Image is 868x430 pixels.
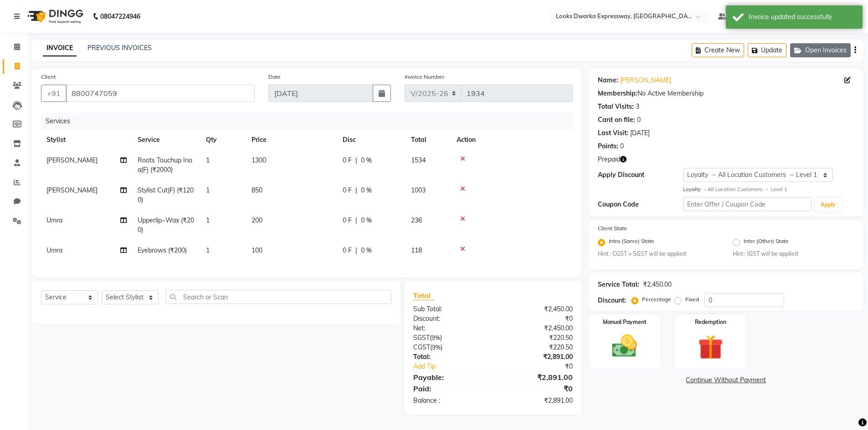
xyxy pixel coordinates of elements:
div: Apply Discount [598,170,683,180]
span: SGST [413,334,430,342]
span: 850 [252,186,262,194]
span: 0 F [343,216,352,225]
label: Invoice Number [405,73,444,81]
div: ₹0 [508,362,580,371]
div: ( ) [406,333,493,343]
div: Coupon Code [598,200,683,209]
div: Name: [598,76,618,85]
label: Manual Payment [603,318,647,326]
th: Service [132,130,200,150]
th: Stylist [41,130,132,150]
a: [PERSON_NAME] [620,76,671,85]
label: Date [268,73,281,81]
span: Umra [46,246,62,254]
div: ₹2,450.00 [643,280,672,289]
div: 0 [637,115,641,125]
th: Qty [200,130,246,150]
div: Sub Total: [406,304,493,314]
strong: Loyalty → [683,186,707,192]
div: No Active Membership [598,89,854,98]
span: | [355,186,357,195]
div: Invoice updated successfully [749,12,856,22]
span: Stylist Cut(F) (₹1200) [138,186,194,204]
div: ₹2,891.00 [493,352,580,362]
div: Membership: [598,89,637,98]
span: 0 F [343,246,352,255]
span: | [355,246,357,255]
input: Search by Name/Mobile/Email/Code [66,85,255,102]
span: | [355,156,357,165]
span: Umra [46,216,62,224]
span: 1 [206,246,210,254]
span: Eyebrows (₹200) [138,246,187,254]
small: Hint : CGST + SGST will be applied [598,250,719,258]
button: Open Invoices [790,43,851,57]
div: ₹2,891.00 [493,372,580,383]
div: Balance : [406,396,493,405]
label: Percentage [642,295,671,304]
div: All Location Customers → Level 1 [683,186,854,193]
div: Service Total: [598,280,639,289]
span: 1534 [411,156,426,164]
span: 1 [206,186,210,194]
label: Inter (Other) State [744,237,789,248]
th: Total [406,130,451,150]
a: Continue Without Payment [591,375,862,385]
span: 118 [411,246,422,254]
label: Redemption [695,318,726,326]
div: ₹2,450.00 [493,324,580,333]
label: Client State [598,224,627,233]
div: Last Visit: [598,128,628,138]
div: Total: [406,352,493,362]
a: PREVIOUS INVOICES [87,44,152,52]
span: 0 % [361,246,372,255]
div: ₹2,450.00 [493,304,580,314]
span: 9% [431,334,440,341]
span: 1003 [411,186,426,194]
a: INVOICE [43,40,77,56]
span: Roots Touchup Inoa(F) (₹2000) [138,156,192,174]
span: 0 % [361,156,372,165]
div: Total Visits: [598,102,634,111]
div: Points: [598,142,618,151]
img: _cash.svg [604,332,645,360]
button: +91 [41,85,67,102]
span: 1 [206,216,210,224]
button: Apply [815,198,841,212]
div: 0 [620,142,624,151]
span: CGST [413,343,430,351]
span: 1300 [252,156,266,164]
div: ( ) [406,343,493,352]
a: Add Tip [406,362,507,371]
div: [DATE] [630,128,650,138]
b: 08047224946 [100,4,140,29]
th: Action [451,130,573,150]
span: 1 [206,156,210,164]
div: Discount: [598,296,626,305]
span: 0 F [343,186,352,195]
div: Services [42,113,580,130]
div: Paid: [406,383,493,394]
span: 100 [252,246,262,254]
button: Create New [692,43,744,57]
div: Payable: [406,372,493,383]
span: 236 [411,216,422,224]
div: 3 [636,102,639,111]
label: Intra (Same) State [609,237,654,248]
img: logo [23,4,86,29]
label: Fixed [685,295,699,304]
div: ₹220.50 [493,333,580,343]
span: Upperlip~Wax (₹200) [138,216,194,234]
img: _gift.svg [690,332,731,363]
th: Disc [337,130,406,150]
input: Enter Offer / Coupon Code [683,197,812,211]
small: Hint : IGST will be applied [733,250,854,258]
span: Prepaid [598,155,620,164]
span: Total [413,291,434,300]
button: Update [748,43,786,57]
span: 0 % [361,216,372,225]
span: [PERSON_NAME] [46,156,98,164]
div: ₹220.50 [493,343,580,352]
div: Net: [406,324,493,333]
th: Price [246,130,337,150]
